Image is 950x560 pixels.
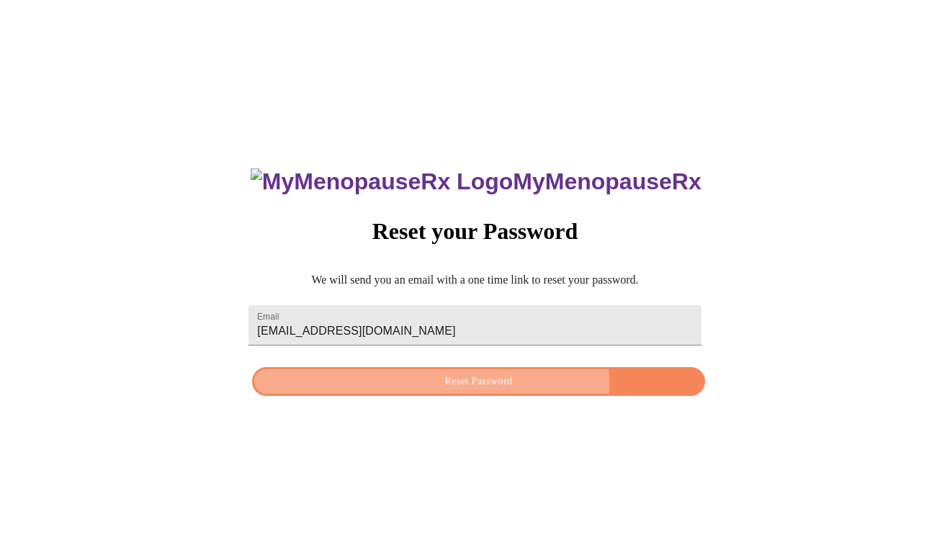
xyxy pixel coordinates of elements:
[269,373,688,391] span: Reset Password
[252,367,704,397] button: Reset Password
[251,168,513,195] img: MyMenopauseRx Logo
[251,168,702,195] h3: MyMenopauseRx
[248,218,701,245] h3: Reset your Password
[248,274,701,286] p: We will send you an email with a one time link to reset your password.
